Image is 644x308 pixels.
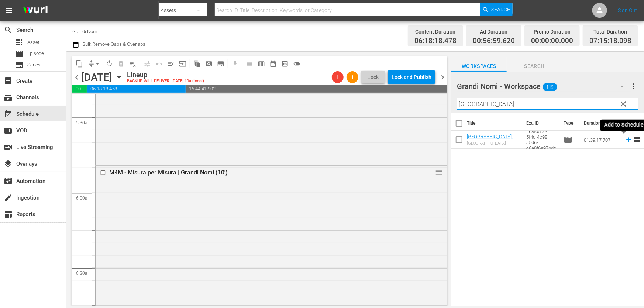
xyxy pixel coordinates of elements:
[467,141,520,146] div: [GEOGRAPHIC_DATA]
[522,113,559,134] th: Ext. ID
[388,70,435,84] button: Lock and Publish
[27,50,44,57] span: Episode
[617,98,629,110] button: clear
[619,100,628,108] span: clear
[581,131,622,149] td: 01:39:17.707
[15,38,24,47] span: Asset
[361,71,385,83] button: Lock
[414,27,457,37] div: Content Duration
[4,210,13,219] span: Reports
[589,37,631,45] span: 07:15:18.098
[467,113,522,134] th: Title
[435,168,442,176] span: reorder
[630,77,638,95] button: more_vert
[4,177,13,186] span: Automation
[559,113,580,134] th: Type
[81,41,145,47] span: Bulk Remove Gaps & Overlaps
[127,79,204,84] div: BACKUP WILL DELIVER: [DATE] 10a (local)
[414,37,457,45] span: 06:18:18.478
[127,58,139,70] span: Clear Lineup
[457,76,631,97] div: Grandi Nomi - Workspace
[85,58,103,70] span: Remove Gaps & Overlaps
[258,60,265,68] span: calendar_view_week_outlined
[291,58,303,70] span: 24 hours Lineup View is OFF
[451,62,507,71] span: Workspaces
[167,60,175,68] span: menu_open
[72,85,87,93] span: 00:56:59.620
[72,73,81,82] span: chevron_left
[293,60,300,68] span: toggle_off
[193,60,201,68] span: auto_awesome_motion_outlined
[531,27,573,37] div: Promo Duration
[4,143,13,152] span: Live Streaming
[473,37,515,45] span: 00:56:59.620
[435,168,442,176] button: reorder
[531,37,573,45] span: 00:00:00.000
[267,58,279,70] span: Month Calendar View
[4,6,13,15] span: menu
[580,113,624,134] th: Duration
[589,27,631,37] div: Total Duration
[4,93,13,102] span: Channels
[109,169,406,176] div: M4M - Misura per Misura | Grandi Nomi (10')
[139,56,153,71] span: Customize Events
[467,134,517,145] a: [GEOGRAPHIC_DATA] | Grandi Nomi (10')
[618,7,637,13] a: Sign Out
[115,58,127,70] span: Select an event to delete
[179,60,186,68] span: input
[4,126,13,135] span: VOD
[94,60,101,68] span: arrow_drop_down
[18,2,53,19] img: ans4CAIJ8jUAAAAAAAAAAAAAAAAAAAAAAAAgQb4GAAAAAAAAAAAAAAAAAAAAAAAAJMjXAAAAAAAAAAAAAAAAAAAAAAAAgAT5G...
[4,76,13,85] span: Create
[73,58,85,70] span: Copy Lineup
[564,135,573,144] span: Episode
[4,110,13,118] span: Schedule
[473,27,515,37] div: Ad Duration
[205,60,213,68] span: pageview_outlined
[15,60,24,69] span: Series
[27,61,41,69] span: Series
[4,159,13,168] span: Overlays
[392,70,431,84] div: Lock and Publish
[186,85,448,93] span: 16:44:41.902
[630,82,638,91] span: more_vert
[332,74,344,80] span: 1
[4,193,13,202] span: Ingestion
[15,49,24,58] span: Episode
[81,71,112,83] div: [DATE]
[281,60,289,68] span: preview_outlined
[76,60,83,68] span: content_copy
[127,71,204,79] div: Lineup
[106,60,113,68] span: autorenew_outlined
[507,62,562,71] span: Search
[27,39,39,46] span: Asset
[103,58,115,70] span: Loop Content
[347,74,358,80] span: 1
[269,60,277,68] span: date_range_outlined
[129,60,137,68] span: playlist_remove_outlined
[491,3,511,16] span: Search
[203,58,215,70] span: Create Search Block
[523,131,561,149] td: 268f05ae-5f4d-4c98-a5d6-c6a0f6a97bdc
[87,85,185,93] span: 06:18:18.478
[217,60,224,68] span: subtitles_outlined
[438,73,447,82] span: chevron_right
[480,3,513,16] button: Search
[364,73,382,81] span: Lock
[87,60,95,68] span: compress
[4,25,13,34] span: Search
[633,135,642,144] span: reorder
